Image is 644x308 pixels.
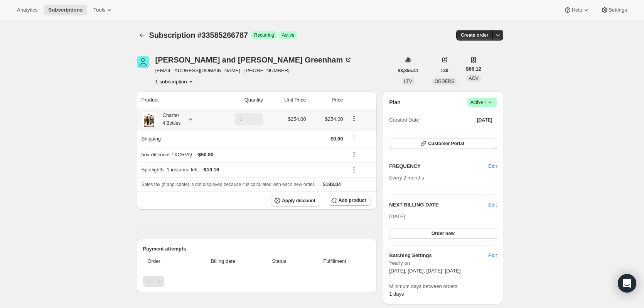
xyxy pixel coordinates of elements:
th: Price [308,91,345,108]
button: [DATE] [472,115,497,125]
button: Product actions [348,114,360,123]
h2: NEXT BILLING DATE [389,201,488,209]
nav: Pagination [143,276,371,287]
span: Heather and Steve Greenham [137,56,149,68]
button: Analytics [12,5,42,15]
span: [EMAIL_ADDRESS][DOMAIN_NAME] · [PHONE_NUMBER] [155,67,352,74]
div: [PERSON_NAME] and [PERSON_NAME] Greenham [155,56,352,64]
span: Active [282,32,295,38]
button: Tools [89,5,118,15]
button: Edit [484,249,501,262]
span: Recurring [254,32,274,38]
th: Shipping [137,130,212,147]
span: Subscriptions [48,7,83,13]
th: Quantity [212,91,266,108]
span: Customer Portal [428,140,464,147]
span: Settings [609,7,627,13]
span: Add product [339,197,366,203]
span: Minimum days between orders [389,283,497,290]
button: Help [559,5,594,15]
h2: Plan [389,98,401,106]
h6: Batching Settings [389,252,488,259]
span: Create order [461,32,488,38]
span: [DATE] [477,117,492,123]
span: Edit [488,252,497,259]
button: Shipping actions [348,134,360,142]
span: AOV [469,76,478,81]
span: Subscription #33585266787 [149,31,248,39]
h2: Payment attempts [143,245,371,253]
button: Subscriptions [44,5,87,15]
th: Unit Price [265,91,308,108]
button: Customer Portal [389,138,497,149]
button: Apply discount [271,195,320,206]
button: Order now [389,228,497,239]
button: $8,855.41 [393,65,423,76]
span: Status [260,257,299,265]
span: ORDERS [435,79,454,84]
button: Settings [596,5,632,15]
span: Created Date [389,116,419,124]
span: $254.00 [325,116,343,122]
button: Edit [488,201,497,209]
div: box-discount-1XCRVQ [142,151,343,159]
span: | [485,99,486,105]
span: Yearly on [389,259,497,267]
span: Sales tax (if applicable) is not displayed because it is calculated with each new order. [142,182,315,187]
span: [DATE], [DATE], [DATE], [DATE] [389,268,460,274]
span: - $50.80 [196,151,213,159]
span: Apply discount [282,198,315,204]
div: Spotlight5 - 1 instance left [142,166,343,174]
span: $68.12 [466,65,481,73]
span: $193.04 [323,181,341,187]
span: Tools [93,7,105,13]
span: Fulfillment [303,257,366,265]
button: Add product [328,195,371,206]
small: 4 Bottles [163,120,181,126]
span: - $10.16 [202,166,219,174]
span: Order now [432,230,455,237]
span: LTV [404,79,412,84]
th: Product [137,91,212,108]
span: Edit [488,162,497,170]
span: Every 2 months [389,175,424,181]
span: 130 [441,68,448,74]
span: $0.00 [330,136,343,142]
span: 1 days [389,291,404,297]
span: $254.00 [288,116,306,122]
span: Help [572,7,582,13]
div: Open Intercom Messenger [618,274,636,293]
button: Create order [456,30,493,41]
span: Billing date [191,257,255,265]
span: Analytics [17,7,37,13]
button: Product actions [155,78,195,85]
div: Charter [157,112,181,127]
span: [DATE] [389,213,405,219]
button: Subscriptions [137,30,148,41]
button: 130 [436,65,453,76]
th: Order [143,253,189,270]
h2: FREQUENCY [389,162,488,170]
span: Active [470,98,494,106]
span: $8,855.41 [398,68,418,74]
button: Edit [484,160,501,173]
